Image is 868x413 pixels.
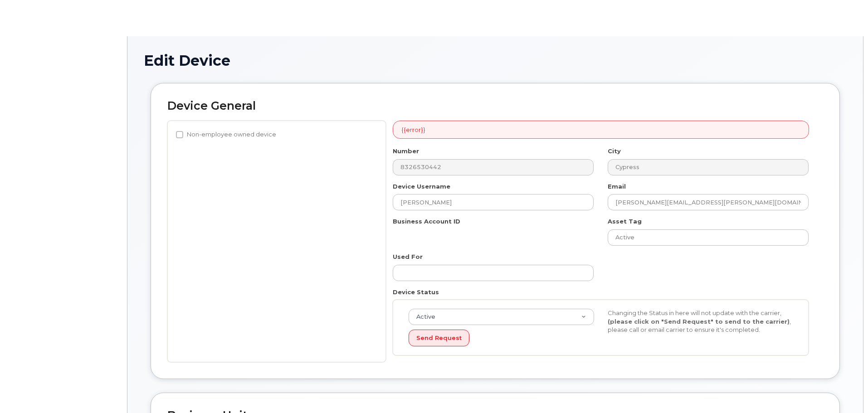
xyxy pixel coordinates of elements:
[608,318,790,325] strong: (please click on "Send Request" to send to the carrier)
[393,182,450,191] label: Device Username
[176,129,276,140] label: Non-employee owned device
[393,217,460,226] label: Business Account ID
[608,217,642,226] label: Asset Tag
[608,147,621,155] label: City
[176,131,183,138] input: Non-employee owned device
[393,121,809,139] div: {{error}}
[409,330,469,346] button: Send Request
[393,288,439,296] label: Device Status
[393,253,423,261] label: Used For
[608,182,626,191] label: Email
[601,309,800,334] div: Changing the Status in here will not update with the carrier, , please call or email carrier to e...
[393,147,419,155] label: Number
[167,100,823,112] h2: Device General
[144,53,847,68] h1: Edit Device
